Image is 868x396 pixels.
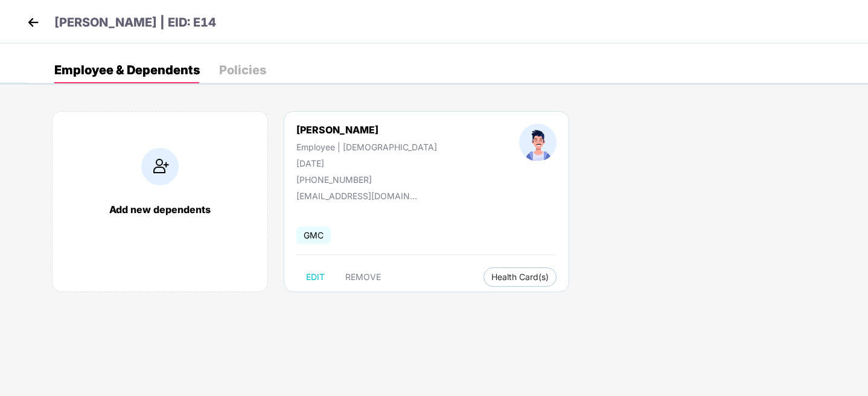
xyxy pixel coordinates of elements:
div: Policies [219,64,266,76]
span: GMC [296,226,331,244]
button: EDIT [296,267,334,287]
span: REMOVE [345,272,381,282]
img: back [24,13,42,31]
div: [DATE] [296,158,437,168]
button: Health Card(s) [483,267,557,287]
span: Health Card(s) [491,274,549,280]
img: profileImage [519,124,557,161]
div: Employee & Dependents [54,64,200,76]
div: [PERSON_NAME] [296,124,437,136]
p: [PERSON_NAME] | EID: E14 [54,13,216,32]
button: REMOVE [336,267,391,287]
span: EDIT [306,272,325,282]
div: [EMAIL_ADDRESS][DOMAIN_NAME] [296,191,417,201]
img: addIcon [141,148,179,185]
div: Employee | [DEMOGRAPHIC_DATA] [296,142,437,152]
div: [PHONE_NUMBER] [296,174,437,185]
div: Add new dependents [65,203,255,216]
